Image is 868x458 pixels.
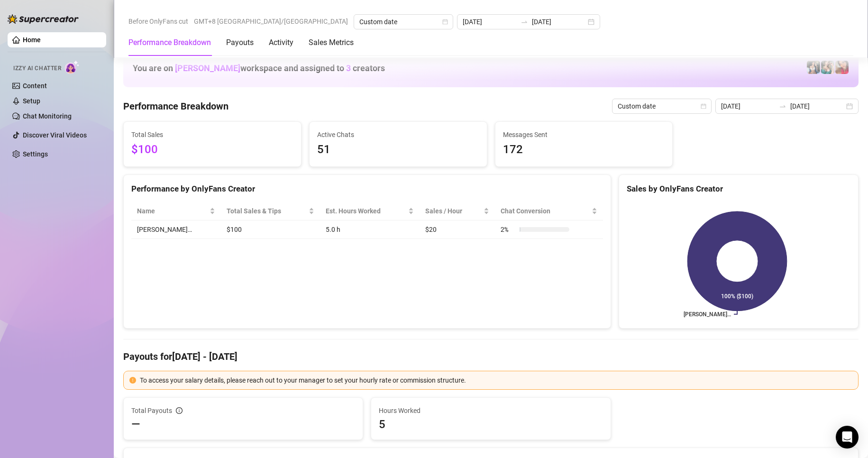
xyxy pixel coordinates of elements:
[226,37,254,48] div: Payouts
[317,129,479,140] span: Active Chats
[503,141,665,159] span: 172
[532,17,586,27] input: End date
[346,63,351,73] span: 3
[131,202,221,220] th: Name
[129,377,136,384] span: exclamation-circle
[140,375,852,385] div: To access your salary details, please reach out to your manager to set your hourly rate or commis...
[131,129,293,140] span: Total Sales
[836,426,859,449] div: Open Intercom Messenger
[23,131,87,139] a: Discover Viral Videos
[503,129,665,140] span: Messages Sent
[501,206,590,216] span: Chat Conversion
[379,417,603,432] span: 5
[8,14,79,24] img: logo-BBDzfeDw.svg
[23,82,47,90] a: Content
[420,202,495,220] th: Sales / Hour
[425,206,482,216] span: Sales / Hour
[420,220,495,239] td: $20
[790,101,844,111] input: End date
[221,202,320,220] th: Total Sales & Tips
[779,102,786,110] span: to
[131,417,140,432] span: —
[807,61,820,74] img: Katy
[131,405,172,416] span: Total Payouts
[23,36,41,44] a: Home
[131,220,221,239] td: [PERSON_NAME]…
[835,61,849,74] img: Vanessa
[521,18,528,26] span: to
[23,97,40,105] a: Setup
[721,101,775,111] input: Start date
[309,37,354,48] div: Sales Metrics
[627,183,850,195] div: Sales by OnlyFans Creator
[501,224,516,235] span: 2 %
[131,183,603,195] div: Performance by OnlyFans Creator
[521,18,528,26] span: swap-right
[194,14,348,28] span: GMT+8 [GEOGRAPHIC_DATA]/[GEOGRAPHIC_DATA]
[133,63,385,73] h1: You are on workspace and assigned to creators
[779,102,786,110] span: swap-right
[128,37,211,48] div: Performance Breakdown
[23,150,48,158] a: Settings
[379,405,603,416] span: Hours Worked
[701,103,706,109] span: calendar
[65,60,80,74] img: AI Chatter
[320,220,420,239] td: 5.0 h
[618,99,706,113] span: Custom date
[13,64,61,73] span: Izzy AI Chatter
[137,206,208,216] span: Name
[317,141,479,159] span: 51
[326,206,406,216] div: Est. Hours Worked
[269,37,293,48] div: Activity
[175,63,240,73] span: [PERSON_NAME]
[227,206,307,216] span: Total Sales & Tips
[131,141,293,159] span: $100
[176,407,183,414] span: info-circle
[221,220,320,239] td: $100
[463,17,517,27] input: Start date
[23,112,72,120] a: Chat Monitoring
[821,61,834,74] img: Zaddy
[684,311,731,318] text: [PERSON_NAME]…
[123,350,859,363] h4: Payouts for [DATE] - [DATE]
[359,15,448,29] span: Custom date
[123,100,228,113] h4: Performance Breakdown
[495,202,603,220] th: Chat Conversion
[442,19,448,25] span: calendar
[128,14,188,28] span: Before OnlyFans cut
